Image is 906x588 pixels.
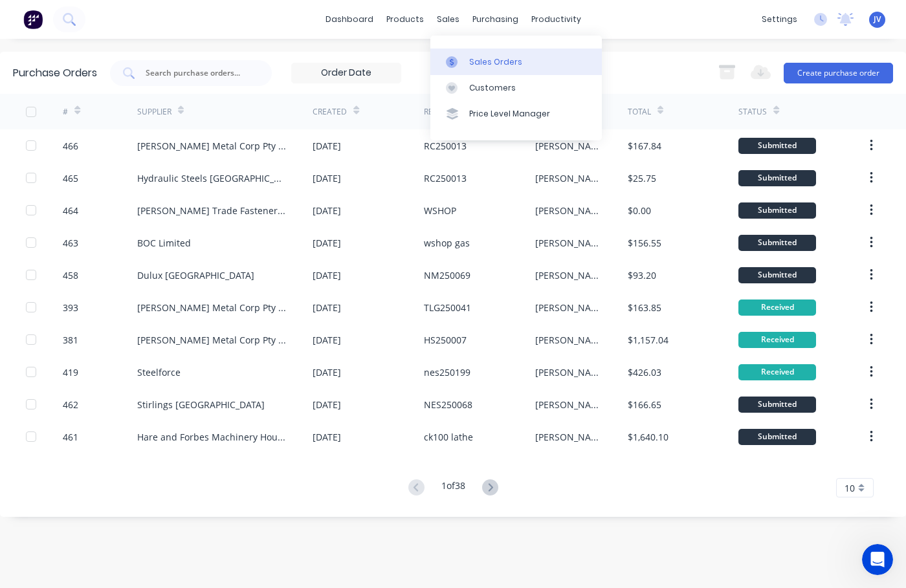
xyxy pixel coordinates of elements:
[535,268,602,282] div: [PERSON_NAME]
[424,333,467,347] div: HS250007
[137,106,171,118] div: Supplier
[738,106,767,118] div: Status
[628,333,668,347] div: $1,157.04
[535,236,602,250] div: [PERSON_NAME]
[469,56,522,68] div: Sales Orders
[628,171,656,185] div: $25.75
[313,106,347,118] div: Created
[430,75,602,101] a: Customers
[319,10,380,29] a: dashboard
[63,268,78,282] div: 458
[755,10,804,29] div: settings
[862,544,893,575] iframe: Intercom live chat
[63,301,78,314] div: 393
[63,430,78,444] div: 461
[738,267,816,283] div: Submitted
[137,171,287,185] div: Hydraulic Steels [GEOGRAPHIC_DATA]
[137,204,287,217] div: [PERSON_NAME] Trade Fasteners Pty Ltd
[313,268,341,282] div: [DATE]
[738,332,816,348] div: Received
[313,236,341,250] div: [DATE]
[628,139,661,153] div: $167.84
[430,49,602,74] a: Sales Orders
[137,139,287,153] div: [PERSON_NAME] Metal Corp Pty Ltd
[535,398,602,411] div: [PERSON_NAME]
[313,430,341,444] div: [DATE]
[137,333,287,347] div: [PERSON_NAME] Metal Corp Pty Ltd
[137,301,287,314] div: [PERSON_NAME] Metal Corp Pty Ltd
[424,106,466,118] div: Reference
[424,430,473,444] div: ck100 lathe
[144,67,252,80] input: Search purchase orders...
[313,365,341,379] div: [DATE]
[628,268,656,282] div: $93.20
[424,398,472,411] div: NES250068
[784,63,893,83] button: Create purchase order
[13,65,97,81] div: Purchase Orders
[628,398,661,411] div: $166.65
[535,171,602,185] div: [PERSON_NAME]
[292,63,401,83] input: Order Date
[628,430,668,444] div: $1,640.10
[313,171,341,185] div: [DATE]
[137,430,287,444] div: Hare and Forbes Machinery House
[738,202,816,219] div: Submitted
[63,171,78,185] div: 465
[63,398,78,411] div: 462
[738,397,816,413] div: Submitted
[628,106,651,118] div: Total
[424,301,471,314] div: TLG250041
[535,365,602,379] div: [PERSON_NAME]
[63,106,68,118] div: #
[738,364,816,380] div: Received
[137,236,191,250] div: BOC Limited
[738,170,816,186] div: Submitted
[63,236,78,250] div: 463
[628,301,661,314] div: $163.85
[535,430,602,444] div: [PERSON_NAME]
[424,171,467,185] div: RC250013
[313,139,341,153] div: [DATE]
[535,301,602,314] div: [PERSON_NAME]
[738,299,816,316] div: Received
[424,365,470,379] div: nes250199
[137,398,265,411] div: Stirlings [GEOGRAPHIC_DATA]
[628,204,651,217] div: $0.00
[525,10,588,29] div: productivity
[738,138,816,154] div: Submitted
[63,333,78,347] div: 381
[313,333,341,347] div: [DATE]
[23,10,43,29] img: Factory
[441,479,465,497] div: 1 of 38
[313,204,341,217] div: [DATE]
[430,101,602,127] a: Price Level Manager
[628,365,661,379] div: $426.03
[738,235,816,251] div: Submitted
[466,10,525,29] div: purchasing
[738,429,816,445] div: Submitted
[424,268,470,282] div: NM250069
[874,14,881,25] span: JV
[845,481,855,495] span: 10
[424,236,470,250] div: wshop gas
[424,204,456,217] div: WSHOP
[430,10,466,29] div: sales
[469,82,516,94] div: Customers
[313,398,341,411] div: [DATE]
[469,108,550,120] div: Price Level Manager
[313,301,341,314] div: [DATE]
[424,139,467,153] div: RC250013
[535,204,602,217] div: [PERSON_NAME]
[63,139,78,153] div: 466
[63,204,78,217] div: 464
[380,10,430,29] div: products
[137,365,181,379] div: Steelforce
[535,139,602,153] div: [PERSON_NAME]
[63,365,78,379] div: 419
[628,236,661,250] div: $156.55
[535,333,602,347] div: [PERSON_NAME]
[137,268,254,282] div: Dulux [GEOGRAPHIC_DATA]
